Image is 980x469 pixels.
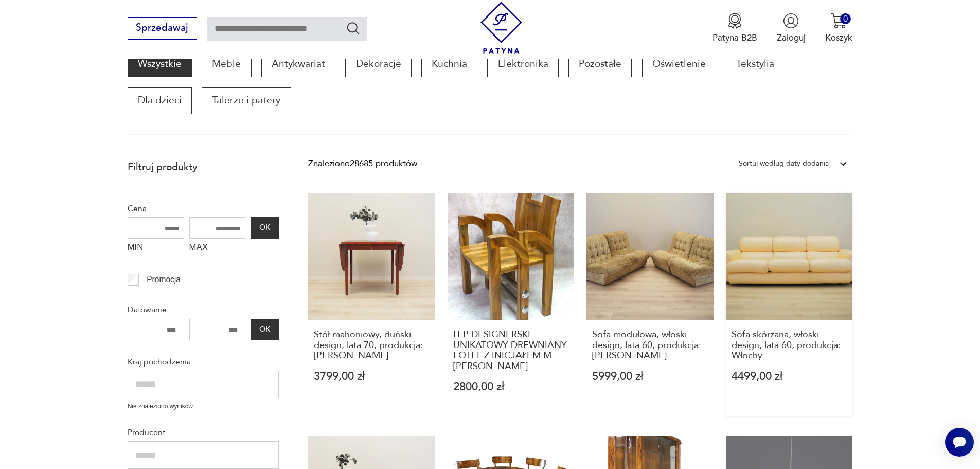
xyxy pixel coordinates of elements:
[592,329,708,361] h3: Sofa modułowa, włoski design, lata 60, produkcja: [PERSON_NAME]
[128,402,279,411] p: Nie znaleziono wyników
[777,32,806,44] p: Zaloguj
[308,157,417,170] div: Znaleziono 28685 produktów
[475,2,527,54] img: Patyna - sklep z meblami i dekoracjami vintage
[568,50,632,77] a: Pozostałe
[732,371,847,382] p: 4499,00 zł
[586,193,714,416] a: Sofa modułowa, włoski design, lata 60, produkcja: WłochySofa modułowa, włoski design, lata 60, pr...
[128,161,279,174] p: Filtruj produkty
[128,426,279,439] p: Producent
[777,13,806,44] button: Zaloguj
[840,13,851,24] div: 0
[128,17,197,40] button: Sprzedawaj
[453,381,569,392] p: 2800,00 zł
[726,50,785,77] a: Tekstylia
[712,13,757,44] button: Patyna B2B
[825,32,852,44] p: Koszyk
[189,239,246,258] label: MAX
[712,13,757,44] a: Ikona medaluPatyna B2B
[345,50,411,77] a: Dekoracje
[421,50,477,77] a: Kuchnia
[261,50,335,77] a: Antykwariat
[128,25,197,33] a: Sprzedawaj
[346,21,361,36] button: Szukaj
[831,13,847,29] img: Ikona koszyka
[642,50,716,77] a: Oświetlenie
[314,371,430,382] p: 3799,00 zł
[448,193,575,416] a: H-P DESIGNERSKI UNIKATOWY DREWNIANY FOTEL Z INICJAŁEM M JEDYNY J.SUHADOLCH-P DESIGNERSKI UNIKATOW...
[487,50,558,77] a: Elektronika
[128,202,279,215] p: Cena
[202,50,251,77] a: Meble
[712,32,757,44] p: Patyna B2B
[727,13,743,29] img: Ikona medalu
[251,319,278,340] button: OK
[202,87,291,114] a: Talerze i patery
[726,193,853,416] a: Sofa skórzana, włoski design, lata 60, produkcja: WłochySofa skórzana, włoski design, lata 60, pr...
[147,273,181,286] p: Promocja
[732,329,847,361] h3: Sofa skórzana, włoski design, lata 60, produkcja: Włochy
[128,303,279,317] p: Datowanie
[128,355,279,369] p: Kraj pochodzenia
[783,13,799,29] img: Ikonka użytkownika
[128,50,192,77] a: Wszystkie
[128,87,192,114] a: Dla dzieci
[453,329,569,372] h3: H-P DESIGNERSKI UNIKATOWY DREWNIANY FOTEL Z INICJAŁEM M [PERSON_NAME]
[945,428,974,457] iframe: Smartsupp widget button
[308,193,435,416] a: Stół mahoniowy, duński design, lata 70, produkcja: DaniaStół mahoniowy, duński design, lata 70, p...
[825,13,852,44] button: 0Koszyk
[592,371,708,382] p: 5999,00 zł
[739,157,829,170] div: Sortuj według daty dodania
[314,329,430,361] h3: Stół mahoniowy, duński design, lata 70, produkcja: [PERSON_NAME]
[251,217,278,239] button: OK
[128,239,184,258] label: MIN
